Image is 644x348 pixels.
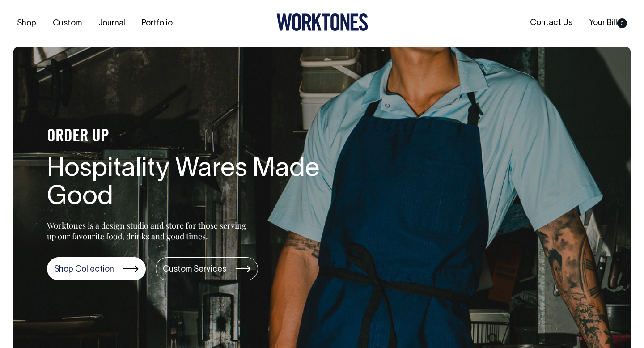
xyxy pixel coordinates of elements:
[49,16,85,31] a: Custom
[585,16,631,30] a: Your Bill0
[526,16,576,30] a: Contact Us
[47,155,333,212] h1: Hospitality Wares Made Good
[47,220,250,242] p: Worktones is a design studio and store for those serving up our favourite food, drinks and good t...
[138,16,176,31] a: Portfolio
[13,16,40,31] a: Shop
[95,16,129,31] a: Journal
[47,127,333,146] h4: ORDER UP
[47,257,146,280] a: Shop Collection
[156,257,258,280] a: Custom Services
[617,18,627,28] span: 0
